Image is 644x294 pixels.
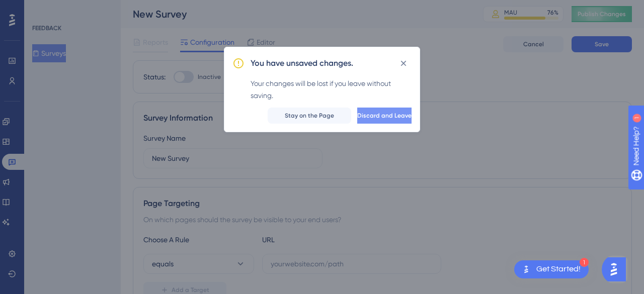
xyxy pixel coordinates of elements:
[602,254,632,284] iframe: UserGuiding AI Assistant Launcher
[70,5,73,13] div: 1
[357,112,412,120] span: Discard and Leave
[24,3,63,15] span: Need Help?
[536,264,581,275] div: Get Started!
[285,112,334,120] span: Stay on the Page
[251,57,353,69] h2: You have unsaved changes.
[514,260,589,278] div: Open Get Started! checklist, remaining modules: 1
[520,263,532,275] img: launcher-image-alternative-text
[580,258,589,267] div: 1
[251,77,412,102] div: Your changes will be lost if you leave without saving.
